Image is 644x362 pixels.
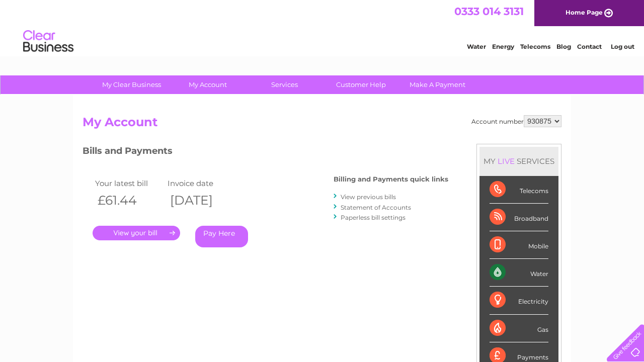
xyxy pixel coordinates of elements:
a: Statement of Accounts [341,204,411,211]
div: Gas [490,315,548,342]
a: View previous bills [341,193,396,201]
div: Clear Business is a trading name of Verastar Limited (registered in [GEOGRAPHIC_DATA] No. 3667643... [85,6,560,49]
a: . [93,226,180,240]
td: Your latest bill [93,176,165,190]
th: [DATE] [165,190,237,211]
a: My Clear Business [90,75,173,94]
img: logo.png [23,26,74,57]
div: Broadband [490,204,548,231]
a: Water [467,43,486,50]
a: Make A Payment [396,75,479,94]
h3: Bills and Payments [83,144,448,161]
a: Customer Help [319,75,403,94]
div: Mobile [490,231,548,259]
a: Log out [611,43,634,50]
th: £61.44 [93,190,165,211]
a: Services [243,75,326,94]
a: Telecoms [520,43,550,50]
a: Energy [492,43,514,50]
div: Telecoms [490,176,548,204]
div: Water [490,259,548,287]
a: Contact [577,43,602,50]
h2: My Account [83,115,561,134]
h4: Billing and Payments quick links [334,175,448,183]
a: Paperless bill settings [341,214,406,221]
div: Electricity [490,287,548,314]
div: MY SERVICES [479,147,558,175]
a: 0333 014 3131 [454,5,524,18]
td: Invoice date [165,176,237,190]
a: My Account [167,75,250,94]
a: Pay Here [195,226,248,247]
div: Account number [471,115,561,127]
a: Blog [556,43,571,50]
div: LIVE [496,156,517,166]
